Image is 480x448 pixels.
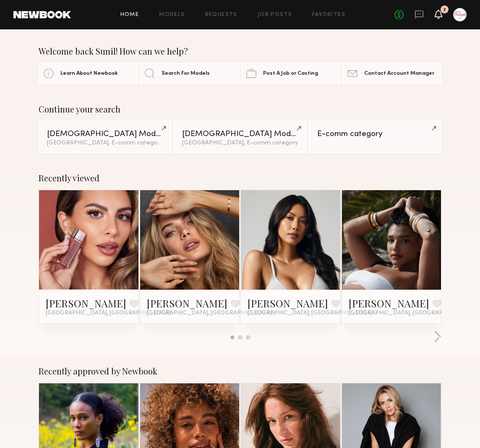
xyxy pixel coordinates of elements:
span: [GEOGRAPHIC_DATA], [GEOGRAPHIC_DATA] [46,310,171,317]
a: Favorites [312,12,345,18]
div: [DEMOGRAPHIC_DATA] Models [182,130,298,138]
a: [DEMOGRAPHIC_DATA] Models[GEOGRAPHIC_DATA], E-comm category [39,121,171,153]
div: [GEOGRAPHIC_DATA], E-comm category [47,140,163,146]
span: Learn About Newbook [60,71,118,76]
a: Learn About Newbook [39,63,138,84]
a: Home [120,12,139,18]
span: [GEOGRAPHIC_DATA], [GEOGRAPHIC_DATA] [248,310,373,317]
a: [PERSON_NAME] [349,296,429,310]
a: Requests [205,12,237,18]
a: [PERSON_NAME] [46,296,126,310]
a: E-comm category [309,121,441,153]
div: [DEMOGRAPHIC_DATA] Models [47,130,163,138]
a: [PERSON_NAME] [248,296,328,310]
div: Continue your search [39,104,441,114]
span: [GEOGRAPHIC_DATA], [GEOGRAPHIC_DATA] [147,310,272,317]
a: Job Posts [258,12,292,18]
div: Recently approved by Newbook [39,366,441,376]
a: Search For Models [140,63,239,84]
div: Recently viewed [39,173,441,183]
a: Contact Account Manager [342,63,441,84]
a: [DEMOGRAPHIC_DATA] Models[GEOGRAPHIC_DATA], E-comm category [174,121,306,153]
span: Search For Models [162,71,210,76]
div: 2 [443,8,446,12]
a: Post A Job or Casting [241,63,340,84]
span: [GEOGRAPHIC_DATA], [GEOGRAPHIC_DATA] [349,310,474,317]
a: [PERSON_NAME] [147,296,227,310]
div: Welcome back Sunil! How can we help? [39,46,441,56]
span: Post A Job or Casting [263,71,318,76]
div: [GEOGRAPHIC_DATA], E-comm category [182,140,298,146]
a: Models [159,12,185,18]
div: E-comm category [317,130,433,138]
span: Contact Account Manager [364,71,434,76]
